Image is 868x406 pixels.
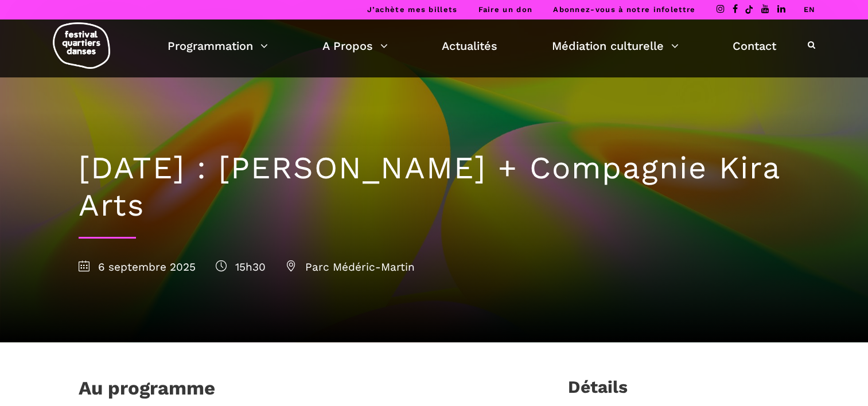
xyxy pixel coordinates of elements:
a: EN [803,5,815,14]
a: Actualités [442,36,497,56]
h1: Au programme [79,377,215,405]
span: Parc Médéric-Martin [286,260,415,274]
h3: Détails [568,377,628,405]
span: 15h30 [216,260,266,274]
a: Faire un don [478,5,532,14]
a: J’achète mes billets [367,5,457,14]
h1: [DATE] : [PERSON_NAME] + Compagnie Kira Arts [79,150,790,224]
img: logo-fqd-med [53,22,110,69]
a: A Propos [322,36,388,56]
a: Abonnez-vous à notre infolettre [553,5,695,14]
a: Médiation culturelle [552,36,679,56]
a: Contact [733,36,776,56]
a: Programmation [168,36,268,56]
span: 6 septembre 2025 [79,260,196,274]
